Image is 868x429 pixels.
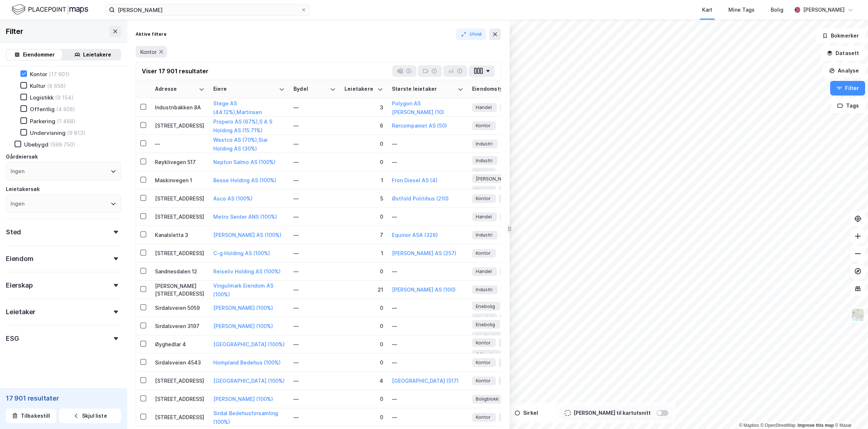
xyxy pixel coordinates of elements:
div: Parkering [30,118,55,125]
div: (6 656) [47,82,66,89]
div: (17 901) [49,71,70,78]
div: Bolig [771,5,783,14]
div: (9 813) [67,129,85,136]
div: (599 750) [50,141,75,148]
div: Kultur [30,82,46,89]
div: Eiendom [6,254,34,263]
a: Mapbox [739,423,759,428]
div: Eierskap [6,281,32,290]
div: Filter [6,26,23,37]
div: Leietakere [83,50,111,59]
img: logo.f888ab2527a4732fd821a326f86c7f29.svg [12,3,88,16]
div: Kontor [30,71,47,78]
div: Eiendommer [23,50,55,59]
div: [PERSON_NAME] [803,5,845,14]
iframe: Chat Widget [832,394,868,429]
div: (9 154) [55,94,74,101]
div: Sted [6,228,21,237]
div: Mine Tags [728,5,755,14]
div: Logistikk [30,94,54,101]
button: Skjul liste [59,409,121,423]
div: ESG [6,334,19,343]
button: Tilbakestill [6,409,56,423]
a: OpenStreetMap [760,423,796,428]
div: Leietaker [6,308,35,316]
input: Søk på adresse, matrikkel, gårdeiere, leietakere eller personer [115,4,301,15]
div: (4 926) [56,106,75,113]
div: (1 468) [57,118,75,125]
a: Improve this map [798,423,834,428]
div: Offentlig [30,106,55,113]
div: Ubebygd [24,141,48,148]
div: Gårdeiersøk [6,152,38,161]
div: Kart [702,5,712,14]
div: Ingen [11,167,24,176]
div: 17 901 resultater [6,394,121,403]
div: Undervisning [30,129,66,136]
div: Leietakersøk [6,185,40,194]
div: Ingen [11,199,24,208]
